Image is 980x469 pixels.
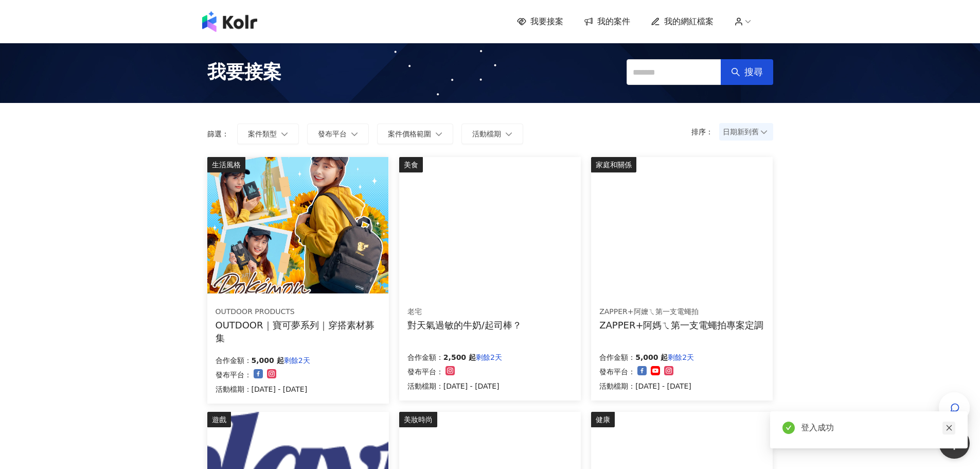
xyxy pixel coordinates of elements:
[399,412,437,427] div: 美妝時尚
[207,157,388,293] img: 【OUTDOOR】寶可夢系列
[782,422,795,434] span: check-circle
[591,157,772,293] img: ZAPPER+阿媽ㄟ第一支電蠅拍專案定調
[399,157,423,172] div: 美食
[216,307,380,317] div: OUTDOOR PRODUCTS
[691,128,719,136] p: 排序：
[443,351,476,363] p: 2,500 起
[307,124,369,144] button: 發布平台
[216,369,252,381] p: 發布平台：
[207,412,231,427] div: 遊戲
[664,16,714,27] span: 我的網紅檔案
[399,157,580,293] img: 老宅牛奶棒/老宅起司棒
[472,130,501,138] span: 活動檔期
[216,383,310,395] p: 活動檔期：[DATE] - [DATE]
[599,366,635,378] p: 發布平台：
[723,124,770,140] span: 日期新到舊
[599,380,694,392] p: 活動檔期：[DATE] - [DATE]
[207,130,229,138] p: 篩選：
[318,130,347,138] span: 發布平台
[207,157,245,172] div: 生活風格
[721,59,773,85] button: 搜尋
[599,351,635,363] p: 合作金額：
[216,354,252,367] p: 合作金額：
[584,16,630,27] a: 我的案件
[946,424,953,431] span: close
[517,16,563,27] a: 我要接案
[591,157,636,172] div: 家庭和關係
[635,351,668,363] p: 5,000 起
[530,16,563,27] span: 我要接案
[407,307,522,317] div: 老宅
[599,319,763,332] div: ZAPPER+阿媽ㄟ第一支電蠅拍專案定調
[597,16,630,27] span: 我的案件
[731,67,740,77] span: search
[407,319,522,332] div: 對天氣過敏的牛奶/起司棒？
[284,354,310,367] p: 剩餘2天
[461,124,523,144] button: 活動檔期
[202,11,257,32] img: logo
[476,351,502,363] p: 剩餘2天
[207,59,281,85] span: 我要接案
[591,412,615,427] div: 健康
[407,366,443,378] p: 發布平台：
[599,307,763,317] div: ZAPPER+阿嬤ㄟ第一支電蠅拍
[237,124,299,144] button: 案件類型
[388,130,431,138] span: 案件價格範圍
[252,354,284,367] p: 5,000 起
[668,351,694,363] p: 剩餘2天
[651,16,714,27] a: 我的網紅檔案
[216,319,381,344] div: OUTDOOR｜寶可夢系列｜穿搭素材募集
[801,422,955,434] div: 登入成功
[377,124,453,144] button: 案件價格範圍
[248,130,277,138] span: 案件類型
[407,380,502,392] p: 活動檔期：[DATE] - [DATE]
[744,66,763,78] span: 搜尋
[407,351,443,363] p: 合作金額：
